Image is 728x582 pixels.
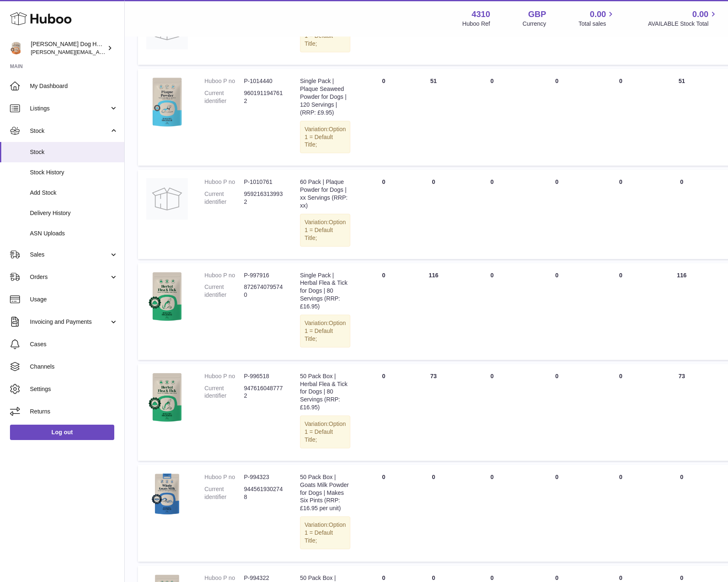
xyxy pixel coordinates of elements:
[300,516,350,549] div: Variation:
[204,271,244,279] dt: Huboo P no
[204,283,244,299] dt: Current identifier
[408,364,458,461] td: 73
[300,77,350,116] div: Single Pack | Plaque Seaweed Powder for Dogs | 120 Servings | (RRP: £9.95)
[619,575,622,581] span: 0
[30,105,109,112] span: Listings
[619,474,622,480] span: 0
[31,40,106,56] div: [PERSON_NAME] Dog House
[204,372,244,380] dt: Huboo P no
[359,170,408,259] td: 0
[204,77,244,85] dt: Huboo P no
[30,82,118,90] span: My Dashboard
[300,372,350,411] div: 50 Pack Box | Herbal Flea & Tick for Dogs | 80 Servings (RRP: £16.95)
[204,574,244,582] dt: Huboo P no
[619,78,622,84] span: 0
[244,384,283,400] dd: 9476160487772
[526,465,588,562] td: 0
[359,465,408,562] td: 0
[359,69,408,166] td: 0
[305,320,346,342] span: Option 1 = Default Title;
[300,271,350,311] div: Single Pack | Herbal Flea & Tick for Dogs | 80 Servings (RRP: £16.95)
[654,170,710,259] td: 0
[305,521,346,544] span: Option 1 = Default Title;
[244,190,283,206] dd: 9592163139932
[305,219,346,241] span: Option 1 = Default Title;
[528,9,546,20] strong: GBP
[244,473,283,481] dd: P-994323
[30,385,118,393] span: Settings
[458,170,526,259] td: 0
[692,9,708,20] span: 0.00
[30,273,109,281] span: Orders
[305,421,346,443] span: Option 1 = Default Title;
[305,126,346,148] span: Option 1 = Default Title;
[654,364,710,461] td: 73
[204,178,244,186] dt: Huboo P no
[30,209,118,217] span: Delivery History
[619,272,622,279] span: 0
[204,190,244,206] dt: Current identifier
[648,20,718,28] span: AVAILABLE Stock Total
[578,20,615,28] span: Total sales
[244,77,283,85] dd: P-1014440
[526,263,588,360] td: 0
[654,69,710,166] td: 51
[244,283,283,299] dd: 8726740795740
[30,251,109,259] span: Sales
[244,574,283,582] dd: P-994322
[408,69,458,166] td: 51
[654,263,710,360] td: 116
[359,263,408,360] td: 0
[244,485,283,501] dd: 9445619302748
[578,9,615,28] a: 0.00 Total sales
[300,473,350,512] div: 50 Pack Box | Goats Milk Powder for Dogs | Makes Six Pints (RRP: £16.95 per unit)
[30,363,118,371] span: Channels
[300,214,350,247] div: Variation:
[30,189,118,197] span: Add Stock
[300,315,350,347] div: Variation:
[462,20,490,28] div: Huboo Ref
[300,121,350,154] div: Variation:
[526,364,588,461] td: 0
[458,69,526,166] td: 0
[10,425,114,440] a: Log out
[408,170,458,259] td: 0
[654,465,710,562] td: 0
[619,179,622,185] span: 0
[146,372,188,422] img: product image
[472,9,490,20] strong: 4310
[648,9,718,28] a: 0.00 AVAILABLE Stock Total
[10,42,22,54] img: toby@hackneydoghouse.com
[204,89,244,105] dt: Current identifier
[244,89,283,105] dd: 9601911947612
[590,9,606,20] span: 0.00
[458,465,526,562] td: 0
[30,296,118,303] span: Usage
[619,373,622,379] span: 0
[526,69,588,166] td: 0
[31,49,167,55] span: [PERSON_NAME][EMAIL_ADDRESS][DOMAIN_NAME]
[300,416,350,448] div: Variation:
[30,127,109,135] span: Stock
[458,263,526,360] td: 0
[204,473,244,481] dt: Huboo P no
[458,364,526,461] td: 0
[146,271,188,321] img: product image
[244,178,283,186] dd: P-1010761
[146,77,188,127] img: product image
[244,372,283,380] dd: P-996518
[359,364,408,461] td: 0
[30,340,118,348] span: Cases
[146,178,188,220] img: product image
[408,263,458,360] td: 116
[30,318,109,326] span: Invoicing and Payments
[526,170,588,259] td: 0
[30,230,118,237] span: ASN Uploads
[30,169,118,176] span: Stock History
[146,473,188,515] img: product image
[204,384,244,400] dt: Current identifier
[30,408,118,416] span: Returns
[30,148,118,156] span: Stock
[408,465,458,562] td: 0
[204,485,244,501] dt: Current identifier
